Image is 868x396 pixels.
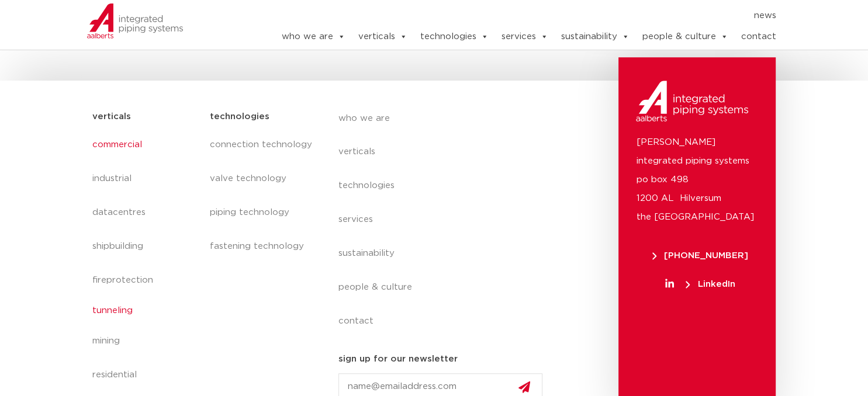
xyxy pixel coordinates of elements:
h5: technologies [209,107,269,126]
a: contact [338,304,552,338]
a: industrial [92,162,198,196]
nav: Menu [245,6,776,25]
a: valve technology [209,162,314,196]
a: connection technology [209,128,314,162]
a: piping technology [209,196,314,230]
a: verticals [338,135,552,169]
a: people & culture [642,25,728,48]
h5: sign up for our newsletter [338,350,458,369]
a: news [753,6,776,25]
p: [PERSON_NAME] integrated piping systems po box 498 1200 AL Hilversum the [GEOGRAPHIC_DATA] [636,133,758,227]
a: [PHONE_NUMBER] [636,251,764,260]
a: LinkedIn [636,280,764,289]
a: mining [92,324,198,358]
a: residential [92,358,198,392]
a: datacentres [92,196,198,230]
a: sustainability [338,237,552,270]
a: shipbuilding [92,230,198,263]
nav: Menu [209,128,314,263]
a: who we are [281,25,345,48]
a: fireprotection [92,263,198,297]
a: services [501,25,548,48]
a: technologies [338,169,552,203]
h5: verticals [92,107,131,126]
a: tunneling [92,297,198,324]
a: fastening technology [209,230,314,263]
a: who we are [338,102,552,136]
nav: Menu [92,128,198,392]
span: [PHONE_NUMBER] [652,251,748,260]
span: LinkedIn [686,280,735,289]
a: contact [741,25,776,48]
a: technologies [420,25,488,48]
a: sustainability [561,25,629,48]
img: send.svg [518,381,530,393]
a: commercial [92,128,198,162]
nav: Menu [338,102,552,339]
a: people & culture [338,270,552,304]
a: verticals [358,25,407,48]
a: services [338,203,552,237]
